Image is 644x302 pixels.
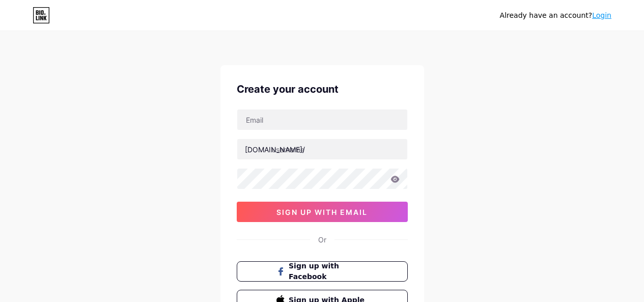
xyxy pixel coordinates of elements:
div: Or [318,234,326,245]
input: Email [237,109,407,130]
span: Sign up with Facebook [289,261,368,282]
span: sign up with email [276,208,368,216]
div: Already have an account? [500,10,611,21]
button: Sign up with Facebook [237,261,408,282]
input: username [237,139,407,159]
div: Create your account [237,81,408,97]
div: [DOMAIN_NAME]/ [245,144,305,155]
button: sign up with email [237,202,408,222]
a: Login [592,11,611,19]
